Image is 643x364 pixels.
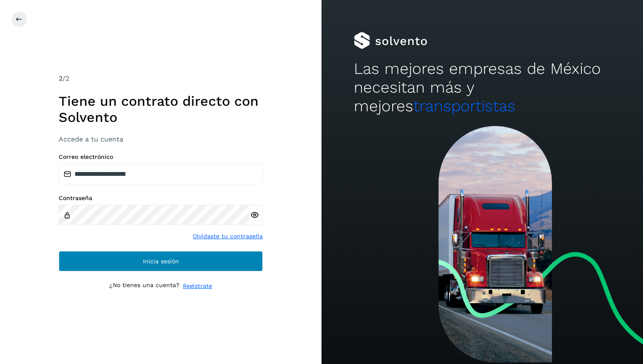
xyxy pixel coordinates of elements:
h1: Tiene un contrato directo con Solvento [59,93,263,126]
a: Regístrate [183,282,212,291]
a: Olvidaste tu contraseña [193,232,263,241]
span: Inicia sesión [143,258,179,264]
h3: Accede a tu cuenta [59,135,263,143]
div: /2 [59,73,263,84]
span: 2 [59,74,63,82]
label: Contraseña [59,195,263,202]
p: ¿No tienes una cuenta? [109,282,179,291]
label: Correo electrónico [59,153,263,161]
span: transportistas [413,97,515,115]
h2: Las mejores empresas de México necesitan más y mejores [354,59,611,116]
button: Inicia sesión [59,251,263,271]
